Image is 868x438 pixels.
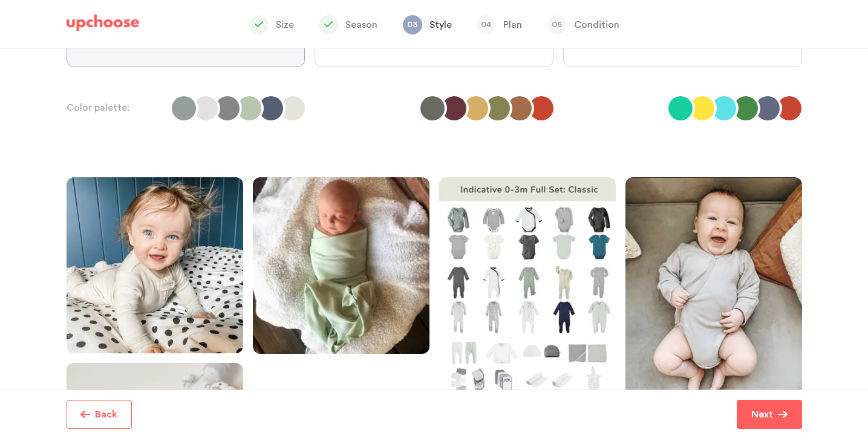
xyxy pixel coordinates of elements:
p: Plan [503,18,522,32]
img: UpChoose [67,15,139,31]
a: UpChoose [67,15,139,37]
span: 03 [403,15,422,34]
span: 05 [547,15,567,34]
button: Next [737,400,802,429]
p: Size [276,18,294,32]
button: Back [67,400,132,429]
p: Season [345,18,377,32]
p: Style [429,18,452,32]
p: Condition [574,18,619,32]
span: 04 [477,15,496,34]
p: Back [95,407,117,422]
p: Next [751,407,773,422]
